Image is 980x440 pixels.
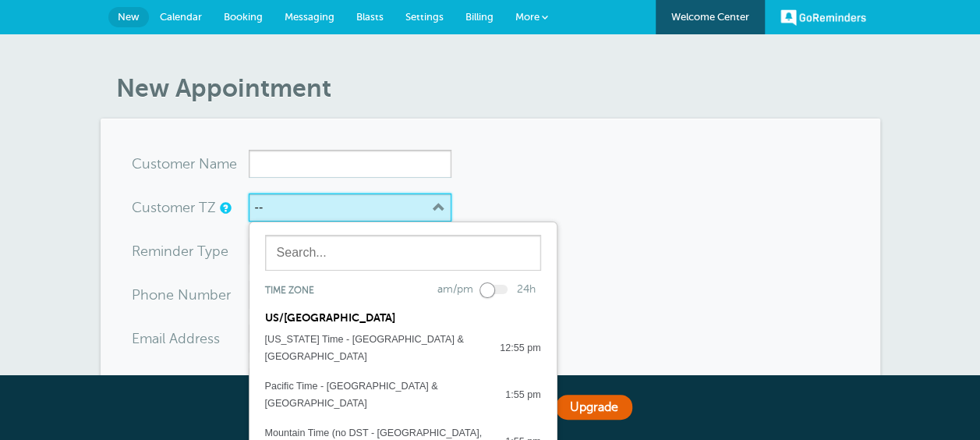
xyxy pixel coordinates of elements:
span: ne Nu [157,288,197,302]
span: Calendar [160,11,202,23]
label: Reminder Type [132,244,228,258]
label: am/pm [437,283,473,295]
div: ame [132,150,249,178]
span: Messaging [285,11,334,23]
span: tomer N [157,157,210,171]
span: Billing [465,11,494,23]
div: Pacific Time - [GEOGRAPHIC_DATA] & [GEOGRAPHIC_DATA] [265,378,490,412]
span: More [515,11,540,23]
input: Search... [265,235,541,271]
label: -- [255,200,264,215]
span: Cus [132,157,157,171]
button: -- [249,193,451,222]
div: mber [132,281,249,309]
div: 1:55 pm [490,386,541,403]
a: Use this if the customer is in a different timezone than you are. It sets a local timezone for th... [220,203,229,213]
span: Pho [132,288,157,302]
button: [US_STATE] Time - [GEOGRAPHIC_DATA] & [GEOGRAPHIC_DATA] 12:55 pm [249,325,557,371]
div: US/[GEOGRAPHIC_DATA] [249,300,557,325]
button: Pacific Time - [GEOGRAPHIC_DATA] & [GEOGRAPHIC_DATA] 1:55 pm [249,371,557,418]
span: Booking [224,11,263,23]
span: Ema [132,332,159,346]
div: Upgrade [DATE] to get a free month! [101,391,880,424]
span: New [118,11,140,23]
label: Customer TZ [132,200,216,215]
span: il Add [159,332,195,346]
label: 24h [517,283,536,295]
a: Upgrade [556,395,632,420]
div: 12:55 pm [484,339,541,357]
div: ress [132,325,249,353]
span: Time zone [265,285,314,296]
div: [US_STATE] Time - [GEOGRAPHIC_DATA] & [GEOGRAPHIC_DATA] [265,331,484,365]
span: Settings [405,11,444,23]
h1: New Appointment [116,73,880,103]
span: Blasts [356,11,384,23]
a: New [108,7,149,27]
